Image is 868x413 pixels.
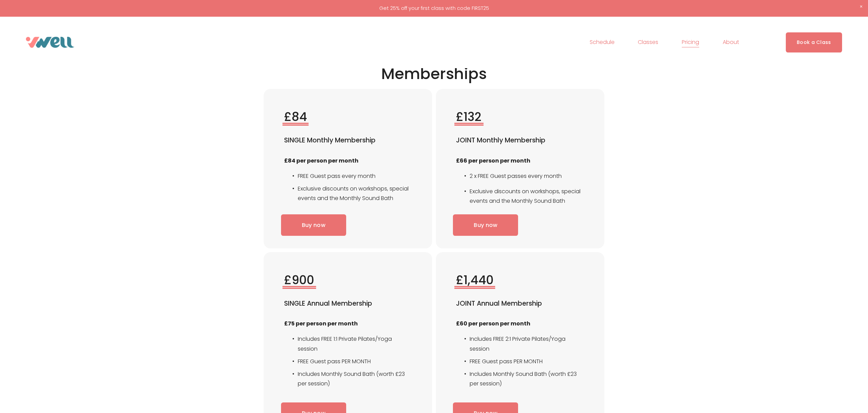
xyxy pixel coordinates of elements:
[470,171,584,181] p: 2 x FREE Guest passes every month
[590,37,615,48] a: Schedule
[456,157,530,165] strong: £66 per person per month
[453,214,518,236] a: Buy now
[284,136,412,145] h4: SINGLE Monthly Membership
[638,37,658,47] span: Classes
[470,357,584,367] p: FREE Guest pass PER MONTH
[284,320,358,327] strong: £75 per person per month
[723,37,739,48] a: folder dropdown
[470,334,584,354] p: Includes FREE 2:1 Private Pilates/Yoga session
[298,184,412,204] p: Exclusive discounts on workshops, special events and the Monthly Sound Bath
[786,32,842,52] a: Book a Class
[284,108,307,125] span: £84
[682,37,699,48] a: Pricing
[638,37,658,48] a: folder dropdown
[284,272,314,288] span: £900
[281,214,346,236] a: Buy now
[26,37,74,48] img: VWell
[456,299,584,308] h4: JOINT Annual Membership
[298,369,412,389] p: Includes Monthly Sound Bath (worth £23 per session)
[723,37,739,47] span: About
[456,320,530,327] strong: £60 per person per month
[284,157,358,165] strong: £84 per person per month
[284,299,412,308] h4: SINGLE Annual Membership
[298,171,412,181] p: FREE Guest pass every month
[456,108,481,125] span: £132
[333,64,535,84] h2: Memberships
[470,187,584,206] p: Exclusive discounts on workshops, special events and the Monthly Sound Bath
[456,272,494,288] span: £1,440
[456,136,584,145] h4: JOINT Monthly Membership
[298,357,412,367] p: FREE Guest pass PER MONTH
[470,369,584,389] p: Includes Monthly Sound Bath (worth £23 per session)
[298,334,412,354] p: Includes FREE 1:1 Private Pilates/Yoga session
